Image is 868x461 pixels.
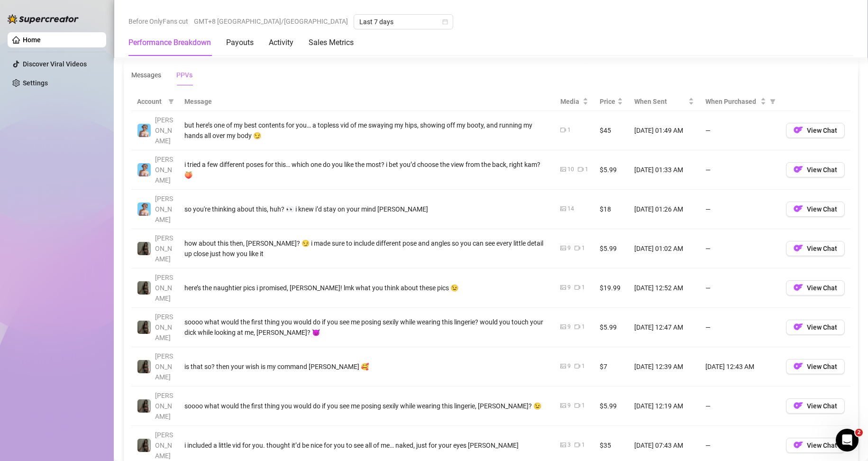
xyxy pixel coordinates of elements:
span: filter [168,99,174,104]
button: OFView Chat [786,359,845,374]
span: video-camera [575,403,580,408]
span: Price [600,96,615,107]
div: 3 [567,441,571,450]
td: — [700,111,780,150]
a: Discover Viral Videos [23,60,87,68]
th: When Purchased [700,92,780,111]
span: video-camera [575,324,580,330]
td: $18 [594,190,629,229]
button: OFView Chat [786,398,845,414]
div: 1 [582,441,585,450]
span: View Chat [807,205,837,213]
img: OF [794,243,803,253]
img: Brandy [137,360,151,373]
td: [DATE] 12:43 AM [700,347,780,387]
span: Before OnlyFans cut [128,14,188,28]
a: OFView Chat [786,365,845,372]
span: calendar [442,19,448,25]
span: Account [137,96,164,107]
td: [DATE] 01:02 AM [629,229,700,268]
img: OF [794,283,803,292]
td: [DATE] 12:39 AM [629,347,700,387]
span: [PERSON_NAME] [155,116,173,145]
div: how about this then, [PERSON_NAME]? 😏 i made sure to include different pose and angles so you can... [184,238,549,259]
span: video-camera [560,127,566,133]
td: [DATE] 12:52 AM [629,268,700,308]
span: video-camera [575,285,580,290]
td: — [700,229,780,268]
img: Vanessa [137,203,151,216]
td: $19.99 [594,268,629,308]
td: $7 [594,347,629,387]
span: picture [560,285,566,290]
td: $5.99 [594,229,629,268]
span: picture [560,166,566,172]
div: 9 [567,323,571,332]
div: 1 [582,244,585,253]
span: filter [166,94,176,109]
span: video-camera [575,442,580,448]
button: OFView Chat [786,241,845,256]
span: video-camera [575,363,580,369]
td: [DATE] 01:49 AM [629,111,700,150]
a: OFView Chat [786,286,845,294]
span: video-camera [575,245,580,251]
span: View Chat [807,363,837,370]
td: [DATE] 01:33 AM [629,150,700,190]
th: Price [594,92,629,111]
span: When Purchased [705,96,758,107]
button: OFView Chat [786,438,845,453]
td: [DATE] 12:19 AM [629,387,700,426]
td: $45 [594,111,629,150]
div: Payouts [226,37,254,48]
div: Sales Metrics [309,37,354,48]
th: When Sent [629,92,700,111]
div: 9 [567,244,571,253]
img: Vanessa [137,124,151,137]
button: OFView Chat [786,123,845,138]
img: Brandy [137,321,151,334]
img: OF [794,322,803,332]
td: $5.99 [594,150,629,190]
span: View Chat [807,402,837,410]
span: Media [560,96,581,107]
span: picture [560,363,566,369]
div: soooo what would the first thing you would do if you see me posing sexily while wearing this ling... [184,401,549,411]
span: [PERSON_NAME] [155,156,173,184]
div: soooo what would the first thing you would do if you see me posing sexily while wearing this ling... [184,317,549,338]
img: Brandy [137,399,151,413]
th: Message [179,92,555,111]
img: logo-BBDzfeDw.svg [8,14,79,24]
div: i tried a few different poses for this… which one do you like the most? i bet you’d choose the vi... [184,159,549,180]
span: GMT+8 [GEOGRAPHIC_DATA]/[GEOGRAPHIC_DATA] [194,14,348,28]
span: picture [560,324,566,330]
span: [PERSON_NAME] [155,431,173,460]
span: picture [560,403,566,408]
th: Media [555,92,594,111]
img: Vanessa [137,163,151,176]
td: [DATE] 12:47 AM [629,308,700,347]
div: 9 [567,401,571,410]
div: but here’s one of my best contents for you… a topless vid of me swaying my hips, showing off my b... [184,120,549,141]
img: Brandy [137,439,151,452]
img: OF [794,361,803,371]
span: View Chat [807,323,837,331]
span: View Chat [807,442,837,449]
span: picture [560,206,566,212]
span: video-camera [578,166,584,172]
td: [DATE] 01:26 AM [629,190,700,229]
a: OFView Chat [786,404,845,412]
span: picture [560,442,566,448]
span: [PERSON_NAME] [155,234,173,263]
button: OFView Chat [786,162,845,177]
a: OFView Chat [786,325,845,333]
span: When Sent [634,96,686,107]
div: 1 [582,401,585,410]
td: $5.99 [594,387,629,426]
span: [PERSON_NAME] [155,195,173,223]
div: Activity [269,37,293,48]
div: Messages [131,70,161,80]
td: $5.99 [594,308,629,347]
div: 10 [567,165,574,174]
span: filter [768,94,777,109]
